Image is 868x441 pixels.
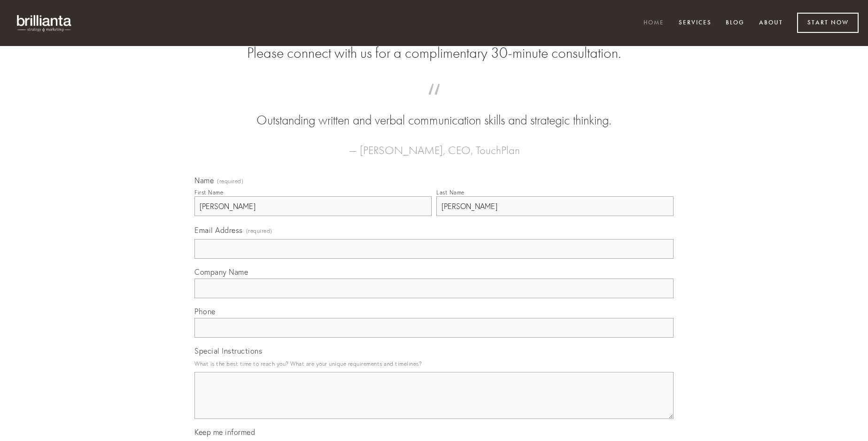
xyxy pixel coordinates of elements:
[673,15,718,31] a: Services
[194,357,674,370] p: What is the best time to reach you? What are your unique requirements and timelines?
[797,13,859,33] a: Start Now
[720,15,751,31] a: Blog
[753,15,789,31] a: About
[194,189,223,196] div: First Name
[194,176,214,185] span: Name
[194,44,674,62] h2: Please connect with us for a complimentary 30-minute consultation.
[246,224,272,237] span: (required)
[436,189,465,196] div: Last Name
[194,307,216,316] span: Phone
[209,93,659,130] blockquote: Outstanding written and verbal communication skills and strategic thinking.
[209,93,659,111] span: “
[217,178,243,184] span: (required)
[209,130,659,160] figcaption: — [PERSON_NAME], CEO, TouchPlan
[9,9,80,37] img: brillianta - research, strategy, marketing
[194,346,262,356] span: Special Instructions
[194,225,243,235] span: Email Address
[637,15,670,31] a: Home
[194,427,255,437] span: Keep me informed
[194,267,248,277] span: Company Name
